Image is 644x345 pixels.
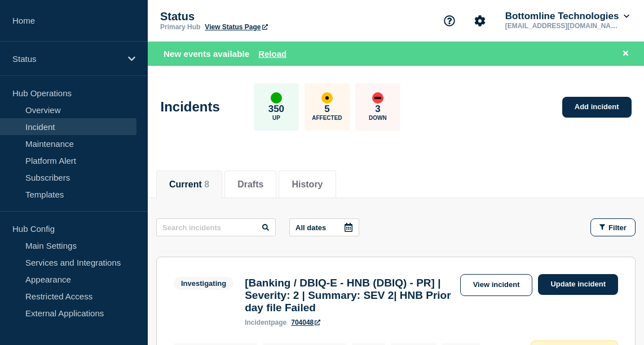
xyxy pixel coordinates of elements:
span: incident [245,319,271,326]
p: 350 [268,104,284,115]
span: New events available [164,49,249,59]
a: View incident [460,274,533,296]
button: Bottomline Technologies [503,11,632,22]
button: Filter [590,218,636,236]
button: Account settings [468,9,492,33]
input: Search incidents [156,218,276,236]
h3: [Banking / DBIQ-E - HNB (DBIQ) - PR] | Severity: 2 | Summary: SEV 2| HNB Prior day file Failed [245,277,454,314]
a: Add incident [562,97,632,118]
p: Down [369,115,387,121]
button: Reload [258,49,286,59]
p: [EMAIL_ADDRESS][DOMAIN_NAME] [503,22,620,30]
a: View Status Page [205,23,267,31]
p: Affected [312,115,342,121]
p: 3 [375,104,380,115]
p: Status [12,54,121,64]
p: Status [160,10,386,23]
p: page [245,319,286,326]
p: Up [272,115,280,121]
p: All dates [295,223,326,232]
span: 8 [204,180,209,189]
div: affected [321,92,333,104]
button: Current 8 [169,180,209,190]
p: 5 [324,104,329,115]
h1: Incidents [161,99,220,115]
div: up [271,92,282,104]
span: Filter [608,223,627,232]
button: Drafts [237,180,263,190]
button: Support [438,9,461,33]
div: down [372,92,383,104]
a: Update incident [538,274,618,295]
button: History [292,180,323,190]
span: Investigating [174,277,233,290]
a: 704048 [291,319,320,326]
p: Primary Hub [160,23,200,31]
button: All dates [289,218,359,236]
